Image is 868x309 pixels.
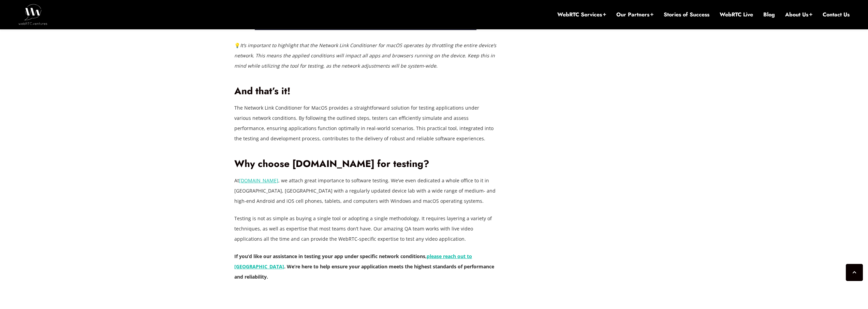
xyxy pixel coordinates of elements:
[234,103,497,144] p: The Network Link Conditioner for MacOS provides a straightforward solution for testing applicatio...
[234,158,497,170] h2: Why choose [DOMAIN_NAME] for testing?
[720,11,753,18] a: WebRTC Live
[763,11,775,18] a: Blog
[823,11,850,18] a: Contact Us
[18,4,47,25] img: WebRTC.ventures
[234,42,496,69] em: It’s important to highlight that the Network Link Conditioner for macOS operates by throttling th...
[557,11,606,18] a: WebRTC Services
[616,11,653,18] a: Our Partners
[785,11,812,18] a: About Us
[234,40,497,71] p: 💡
[234,213,497,244] p: Testing is not as simple as buying a single tool or adopting a single methodology. It requires la...
[664,11,709,18] a: Stories of Success
[234,175,497,206] p: At , we attach great importance to software testing. We’ve even dedicated a whole office to it in...
[234,253,494,280] strong: If you’d like our assistance in testing your app under specific network conditions, . We’re here ...
[234,85,497,97] h2: And that’s it!
[239,177,278,184] a: [DOMAIN_NAME]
